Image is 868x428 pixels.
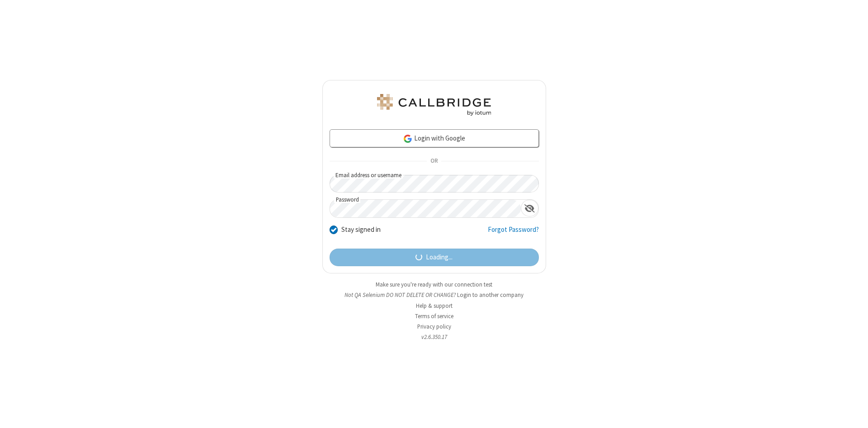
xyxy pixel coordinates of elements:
a: Privacy policy [417,323,451,330]
a: Login with Google [330,129,539,147]
li: v2.6.350.17 [322,333,546,341]
iframe: Chat [845,404,861,422]
a: Make sure you're ready with our connection test [376,281,492,288]
button: Loading... [330,249,539,267]
button: Login to another company [457,291,524,299]
span: Loading... [426,252,453,263]
input: Email address or username [330,175,539,193]
span: OR [427,155,441,168]
a: Help & support [416,302,453,310]
label: Stay signed in [341,225,381,235]
div: Show password [521,200,538,216]
a: Forgot Password? [488,225,539,242]
img: QA Selenium DO NOT DELETE OR CHANGE [375,94,493,116]
input: Password [330,200,521,217]
img: google-icon.png [403,134,413,144]
a: Terms of service [415,312,453,320]
li: Not QA Selenium DO NOT DELETE OR CHANGE? [322,291,546,299]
